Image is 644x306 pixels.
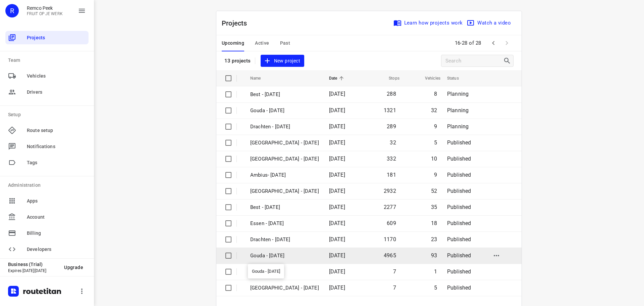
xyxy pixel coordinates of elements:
[384,252,396,259] span: 4965
[5,4,19,17] div: R
[222,18,253,28] p: Projects
[387,123,396,130] span: 289
[250,204,319,211] p: Best - Monday
[416,74,440,82] span: Vehicles
[447,172,471,178] span: Published
[250,123,319,131] p: Drachten - Tuesday
[447,285,471,291] span: Published
[250,268,319,276] p: Essen - Friday
[447,123,469,130] span: Planning
[384,107,396,114] span: 1321
[387,172,396,178] span: 181
[329,74,346,82] span: Date
[250,155,319,163] p: Antwerpen - Monday
[250,139,319,147] p: Gemeente Rotterdam - Monday
[390,139,396,146] span: 32
[447,252,471,259] span: Published
[27,246,86,253] span: Developers
[431,156,437,162] span: 10
[447,156,471,162] span: Published
[393,285,396,291] span: 7
[431,220,437,226] span: 18
[387,91,396,97] span: 288
[447,188,471,194] span: Published
[329,204,345,210] span: [DATE]
[447,220,471,226] span: Published
[261,55,304,67] button: New project
[250,284,319,292] p: Gemeente Rotterdam - Thursday
[5,85,89,99] div: Drivers
[329,220,345,226] span: [DATE]
[224,58,251,64] p: 13 projects
[384,204,396,210] span: 2277
[27,143,86,150] span: Notifications
[8,182,89,189] p: Administration
[250,236,319,244] p: Drachten - Monday
[222,39,244,47] span: Upcoming
[329,123,345,130] span: [DATE]
[5,124,89,137] div: Route setup
[27,89,86,96] span: Drivers
[447,91,469,97] span: Planning
[431,107,437,114] span: 32
[5,156,89,169] div: Tags
[27,34,86,41] span: Projects
[250,107,319,115] p: Gouda - Tuesday
[329,236,345,243] span: [DATE]
[434,172,437,178] span: 9
[447,107,469,114] span: Planning
[434,139,437,146] span: 5
[434,268,437,275] span: 1
[393,268,396,275] span: 7
[500,36,514,50] span: Next Page
[431,204,437,210] span: 35
[447,204,471,210] span: Published
[329,172,345,178] span: [DATE]
[27,127,86,134] span: Route setup
[27,73,86,80] span: Vehicles
[329,139,345,146] span: [DATE]
[5,243,89,256] div: Developers
[384,188,396,194] span: 2932
[59,261,89,273] button: Upgrade
[503,57,513,65] div: Search
[64,265,83,270] span: Upgrade
[452,36,484,50] span: 16-28 of 28
[8,268,59,273] p: Expires [DATE][DATE]
[250,252,319,260] p: Gouda - [DATE]
[487,36,500,50] span: Previous Page
[434,285,437,291] span: 5
[447,139,471,146] span: Published
[329,156,345,162] span: [DATE]
[5,226,89,240] div: Billing
[329,107,345,114] span: [DATE]
[250,91,319,98] p: Best - Tuesday
[445,56,503,66] input: Search projects
[387,156,396,162] span: 332
[27,159,86,166] span: Tags
[447,236,471,243] span: Published
[434,123,437,130] span: 9
[329,268,345,275] span: [DATE]
[329,285,345,291] span: [DATE]
[250,187,319,195] p: Zwolle - Monday
[8,111,89,118] p: Setup
[384,236,396,243] span: 1170
[265,57,300,65] span: New project
[329,188,345,194] span: [DATE]
[431,188,437,194] span: 52
[27,5,63,11] p: Remco Peek
[250,74,270,82] span: Name
[280,39,290,47] span: Past
[434,91,437,97] span: 8
[387,220,396,226] span: 609
[5,140,89,153] div: Notifications
[329,91,345,97] span: [DATE]
[431,252,437,259] span: 93
[27,214,86,221] span: Account
[447,74,468,82] span: Status
[5,210,89,224] div: Account
[27,11,63,16] p: FRUIT OP JE WERK
[447,268,471,275] span: Published
[250,171,319,179] p: Ambius- Monday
